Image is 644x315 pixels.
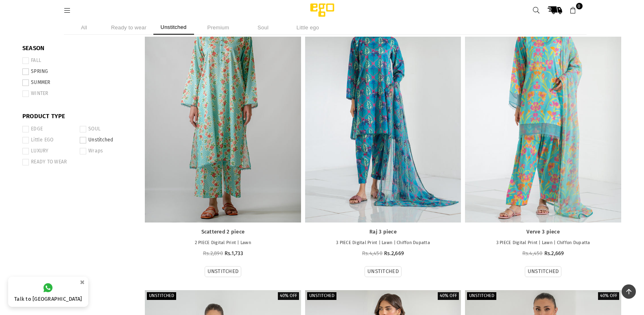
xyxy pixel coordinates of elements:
[149,229,297,236] a: Scattered 2 piece
[22,90,132,97] label: WINTER
[278,292,299,300] label: 40% off
[529,3,544,18] a: Search
[528,268,559,275] label: UNSTITCHED
[80,148,132,154] label: Wraps
[198,20,239,35] li: Premium
[522,250,543,256] span: Rs.4,450
[80,137,132,143] label: Unstitched
[566,3,581,18] a: 0
[22,57,132,64] label: FALL
[309,229,457,236] a: Raj 3 piece
[147,292,176,300] label: Unstitched
[469,229,617,236] a: Verve 3 piece
[22,44,132,53] span: SEASON
[8,277,88,307] a: Talk to [GEOGRAPHIC_DATA]
[64,20,105,35] li: All
[576,3,583,9] span: 0
[225,250,243,256] span: Rs.1,733
[149,240,297,247] p: 2 PIECE Digital Print | Lawn
[384,250,404,256] span: Rs.2,669
[153,20,194,35] li: Unstitched
[307,292,336,300] label: Unstitched
[367,268,399,275] label: UNSTITCHED
[203,250,223,256] span: Rs.2,890
[469,240,617,247] p: 3 PIECE Digital Print | Lawn | Chiffon Dupatta
[544,250,564,256] span: Rs.2,669
[309,240,457,247] p: 3 PIECE Digital Print | Lawn | Chiffon Dupatta
[60,7,75,13] a: Menu
[22,68,132,75] label: SPRING
[362,250,382,256] span: Rs.4,450
[243,20,284,35] li: Soul
[22,112,132,121] span: PRODUCT TYPE
[598,292,619,300] label: 40% off
[22,137,75,143] label: Little EGO
[467,292,496,300] label: Unstitched
[22,79,132,86] label: SUMMER
[288,20,328,35] li: Little ego
[80,126,132,132] label: SOUL
[77,275,87,289] button: ×
[438,292,459,300] label: 40% off
[22,148,75,154] label: LUXURY
[288,2,357,18] img: Ego
[22,126,75,132] label: EDGE
[109,20,149,35] li: Ready to wear
[22,159,75,165] label: READY TO WEAR
[207,268,239,275] label: UNSTITCHED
